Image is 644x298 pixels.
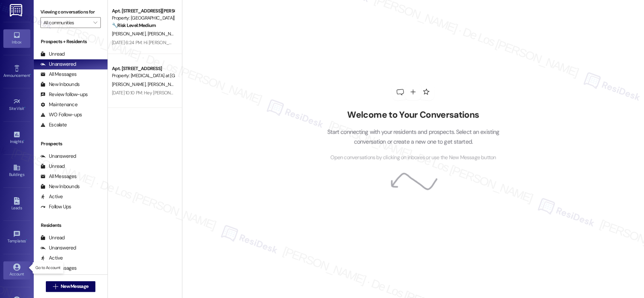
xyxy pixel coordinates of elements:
div: [DATE] 10:10 PM: Hey [PERSON_NAME] and [PERSON_NAME], we appreciate your text! We'll be back at 1... [112,90,454,96]
h2: Welcome to Your Conversations [317,110,510,120]
button: New Message [46,281,96,292]
div: New Inbounds [40,81,80,88]
div: Prospects + Residents [34,38,108,45]
strong: 🔧 Risk Level: Medium [112,22,156,28]
div: Residents [34,222,108,229]
a: Inbox [3,29,30,48]
span: • [23,138,24,143]
a: Insights • [3,129,30,147]
div: Apt. [STREET_ADDRESS] [112,65,174,72]
div: Unread [40,234,65,241]
a: Site Visit • [3,96,30,114]
div: Active [40,255,63,262]
div: Unanswered [40,61,76,68]
a: Templates • [3,228,30,246]
div: Unanswered [40,244,76,251]
div: Prospects [34,140,108,147]
span: Open conversations by clicking on inboxes or use the New Message button [330,153,496,162]
div: Maintenance [40,101,78,108]
div: Follow Ups [40,203,71,210]
p: Go to Account [35,265,60,271]
div: Review follow-ups [40,91,88,98]
div: New Inbounds [40,183,80,190]
div: All Messages [40,173,76,180]
i:  [53,284,58,289]
i:  [93,20,97,25]
div: Unanswered [40,153,76,160]
span: New Message [61,283,88,290]
label: Viewing conversations for [40,7,101,17]
span: [PERSON_NAME] [112,31,148,37]
a: Leads [3,195,30,213]
input: All communities [43,17,90,28]
div: All Messages [40,71,76,78]
div: [DATE] 6:24 PM: Hi [PERSON_NAME], we had a package mailed to us but we haven't received it in the... [112,39,530,46]
div: Active [40,193,63,200]
div: Escalate [40,121,67,128]
p: Start connecting with your residents and prospects. Select an existing conversation or create a n... [317,127,510,146]
span: • [30,72,31,77]
img: ResiDesk Logo [10,4,24,17]
span: [PERSON_NAME] [147,31,181,37]
span: • [24,105,25,110]
div: Property: [GEOGRAPHIC_DATA][PERSON_NAME] [112,14,174,22]
a: Account [3,261,30,279]
div: Property: [MEDICAL_DATA] at [GEOGRAPHIC_DATA] [112,72,174,79]
span: [PERSON_NAME] [112,81,148,87]
span: • [26,238,27,242]
div: Unread [40,51,65,58]
span: [PERSON_NAME] [PERSON_NAME] [147,81,218,87]
div: Apt. [STREET_ADDRESS][PERSON_NAME] [112,7,174,14]
a: Buildings [3,162,30,180]
div: Unread [40,163,65,170]
div: WO Follow-ups [40,111,82,118]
